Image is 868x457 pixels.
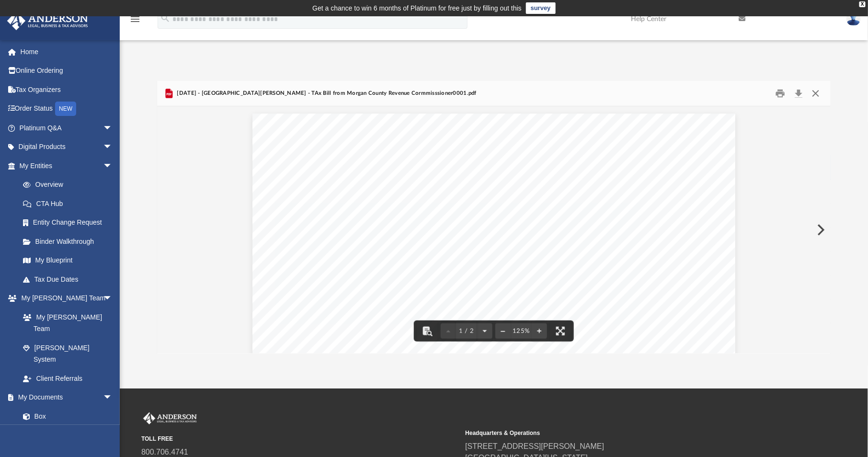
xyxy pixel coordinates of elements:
a: My Entitiesarrow_drop_down [7,156,127,175]
a: Home [7,42,127,61]
a: My [PERSON_NAME] Team [13,308,117,338]
a: [PERSON_NAME] System [13,338,122,369]
small: Headquarters & Operations [465,429,782,437]
a: CTA Hub [13,194,127,213]
button: Zoom out [495,320,511,342]
img: Anderson Advisors Platinum Portal [141,412,199,425]
div: NEW [55,102,76,116]
button: Toggle findbar [417,320,438,342]
span: arrow_drop_down [103,137,122,157]
img: Anderson Advisors Platinum Portal [4,11,91,30]
button: Zoom in [532,320,547,342]
span: arrow_drop_down [103,156,122,176]
span: [DATE] - [GEOGRAPHIC_DATA][PERSON_NAME] - TAx Bill from Morgan County Revenue Cormmisssioner0001.pdf [175,89,477,98]
a: My [PERSON_NAME] Teamarrow_drop_down [7,289,122,308]
a: Tax Due Dates [13,270,127,289]
span: arrow_drop_down [103,118,122,138]
span: arrow_drop_down [103,388,122,408]
a: Digital Productsarrow_drop_down [7,137,127,157]
a: [STREET_ADDRESS][PERSON_NAME] [465,442,604,450]
button: Enter fullscreen [550,320,571,342]
a: Client Referrals [13,369,122,388]
button: 1 / 2 [456,320,477,342]
a: My Documentsarrow_drop_down [7,388,122,407]
div: File preview [157,106,831,354]
a: Platinum Q&Aarrow_drop_down [7,118,127,137]
div: Document Viewer [157,106,831,354]
a: menu [129,18,141,25]
a: survey [526,2,556,14]
button: Close [807,86,824,101]
a: Order StatusNEW [7,99,127,119]
span: 1 / 2 [456,328,477,334]
a: Overview [13,175,127,194]
a: 800.706.4741 [141,448,188,456]
div: Get a chance to win 6 months of Platinum for free just by filling out this [312,2,522,14]
a: Box [13,407,117,426]
img: User Pic [846,12,861,26]
button: Next page [477,320,492,342]
a: Online Ordering [7,61,127,80]
button: Download [790,86,807,101]
span: arrow_drop_down [103,289,122,308]
div: Preview [157,81,831,354]
i: menu [129,13,141,25]
small: TOLL FREE [141,434,458,443]
i: search [160,13,171,23]
button: Next File [810,217,831,243]
a: Entity Change Request [13,213,127,232]
div: close [859,1,866,7]
button: Print [771,86,790,101]
a: Tax Organizers [7,80,127,99]
a: My Blueprint [13,251,122,270]
div: Current zoom level [511,328,532,334]
a: Binder Walkthrough [13,232,127,251]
